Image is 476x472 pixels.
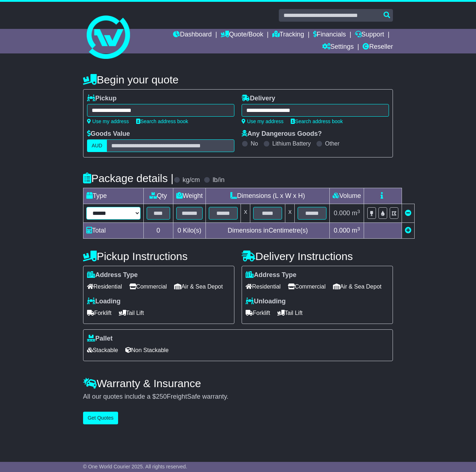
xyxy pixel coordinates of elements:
span: Residential [87,281,122,292]
a: Quote/Book [221,29,263,41]
a: Search address book [291,118,343,124]
td: Qty [143,188,173,204]
a: Settings [322,41,354,53]
span: Commercial [288,281,325,292]
label: Address Type [246,271,297,279]
label: kg/cm [183,176,200,184]
span: Forklift [246,307,270,319]
h4: Delivery Instructions [242,250,393,262]
span: 0 [178,227,181,234]
span: Stackable [87,345,118,356]
h4: Pickup Instructions [83,250,234,262]
label: Delivery [242,95,275,103]
td: x [241,204,250,223]
label: Loading [87,298,121,306]
span: 0.000 [334,209,350,217]
span: Commercial [129,281,167,292]
button: Get Quotes [83,412,118,424]
td: Type [83,188,143,204]
td: x [285,204,295,223]
label: Unloading [246,298,286,306]
span: Residential [246,281,281,292]
span: Non Stackable [125,345,169,356]
td: Dimensions in Centimetre(s) [206,223,330,239]
span: Tail Lift [277,307,303,319]
span: © One World Courier 2025. All rights reserved. [83,464,187,469]
span: Air & Sea Depot [174,281,223,292]
a: Support [355,29,384,41]
td: Total [83,223,143,239]
h4: Package details | [83,172,174,184]
a: Reseller [363,41,393,53]
div: All our quotes include a $ FreightSafe warranty. [83,393,393,401]
a: Search address book [136,118,188,124]
label: Lithium Battery [272,140,311,147]
span: Tail Lift [119,307,144,319]
td: Kilo(s) [173,223,206,239]
a: Financials [313,29,346,41]
a: Add new item [405,227,411,234]
td: Dimensions (L x W x H) [206,188,330,204]
a: Dashboard [173,29,212,41]
label: Any Dangerous Goods? [242,130,322,138]
a: Tracking [272,29,304,41]
span: m [352,209,360,217]
label: Pickup [87,95,117,103]
a: Use my address [242,118,284,124]
label: lb/in [213,176,225,184]
span: 0.000 [334,227,350,234]
a: Remove this item [405,209,411,217]
h4: Begin your quote [83,74,393,86]
label: No [251,140,258,147]
label: Pallet [87,335,113,343]
sup: 3 [357,209,360,214]
span: 250 [156,393,167,400]
label: Goods Value [87,130,130,138]
a: Use my address [87,118,129,124]
span: m [352,227,360,234]
td: 0 [143,223,173,239]
label: Address Type [87,271,138,279]
td: Volume [330,188,364,204]
h4: Warranty & Insurance [83,377,393,389]
sup: 3 [357,226,360,231]
label: Other [325,140,339,147]
span: Forklift [87,307,112,319]
span: Air & Sea Depot [333,281,382,292]
label: AUD [87,139,107,152]
td: Weight [173,188,206,204]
